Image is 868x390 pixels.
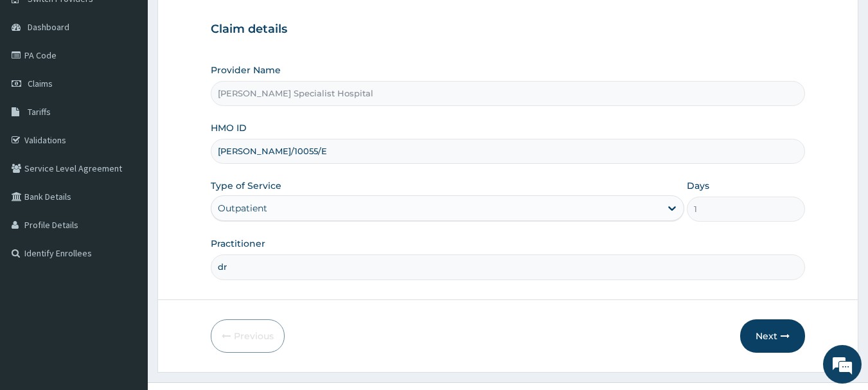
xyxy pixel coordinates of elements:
[687,179,709,192] label: Days
[211,237,265,250] label: Practitioner
[24,64,52,96] img: d_794563401_company_1708531726252_794563401
[67,72,216,89] div: Chat with us now
[211,121,247,134] label: HMO ID
[211,254,806,279] input: Enter Name
[211,319,285,353] button: Previous
[218,202,267,215] div: Outpatient
[740,319,805,353] button: Next
[75,114,177,244] span: We're online!
[211,139,806,164] input: Enter HMO ID
[211,6,242,37] div: Minimize live chat window
[211,179,281,192] label: Type of Service
[6,256,245,301] textarea: Type your message and hit 'Enter'
[211,22,806,37] h3: Claim details
[28,78,53,89] span: Claims
[211,64,281,76] label: Provider Name
[28,106,51,118] span: Tariffs
[28,21,69,33] span: Dashboard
